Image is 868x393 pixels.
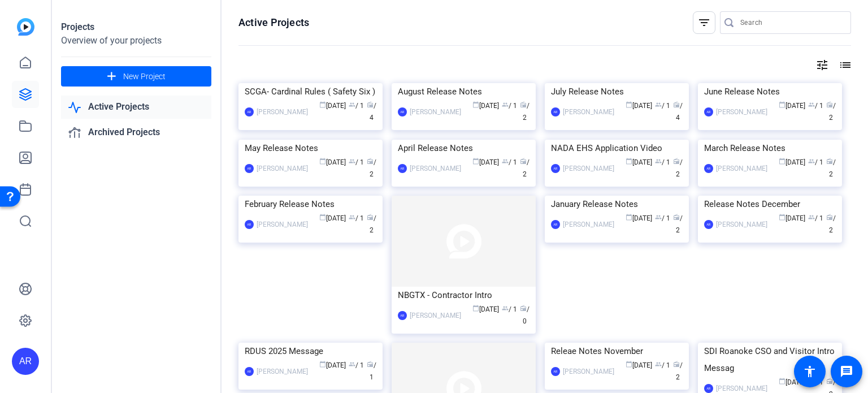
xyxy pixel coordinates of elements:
[704,107,713,116] div: AR
[502,102,517,110] span: / 1
[245,107,254,116] div: AR
[655,158,670,166] span: / 1
[626,158,652,166] span: [DATE]
[837,58,851,72] mat-icon: list
[563,163,614,174] div: [PERSON_NAME]
[673,361,680,368] span: radio
[257,106,308,118] div: [PERSON_NAME]
[245,164,254,173] div: AR
[245,220,254,229] div: AR
[319,361,326,368] span: calendar_today
[673,102,683,122] span: / 4
[410,106,461,118] div: [PERSON_NAME]
[398,164,407,173] div: AR
[655,361,670,369] span: / 1
[319,361,346,369] span: [DATE]
[238,16,309,29] h1: Active Projects
[551,367,560,376] div: AR
[61,121,211,144] a: Archived Projects
[673,101,680,108] span: radio
[563,106,614,118] div: [PERSON_NAME]
[626,361,652,369] span: [DATE]
[779,214,785,221] span: calendar_today
[803,365,817,378] mat-icon: accessibility
[655,102,670,110] span: / 1
[349,361,355,368] span: group
[245,83,376,100] div: SCGA- Cardinal Rules ( Safety Six )
[245,367,254,376] div: AR
[704,196,836,213] div: Release Notes December
[349,102,364,110] span: / 1
[502,158,517,166] span: / 1
[673,158,683,178] span: / 2
[626,214,652,222] span: [DATE]
[563,219,614,230] div: [PERSON_NAME]
[704,83,836,100] div: June Release Notes
[367,158,376,178] span: / 2
[779,102,805,110] span: [DATE]
[367,158,374,165] span: radio
[716,106,767,118] div: [PERSON_NAME]
[826,214,833,221] span: radio
[502,101,509,108] span: group
[808,102,823,110] span: / 1
[245,343,376,360] div: RDUS 2025 Message
[826,101,833,108] span: radio
[245,140,376,157] div: May Release Notes
[398,83,530,100] div: August Release Notes
[808,214,815,221] span: group
[520,158,527,165] span: radio
[704,384,713,393] div: AR
[502,158,509,165] span: group
[257,163,308,174] div: [PERSON_NAME]
[398,107,407,116] div: AR
[826,158,833,165] span: radio
[61,66,211,87] button: New Project
[626,101,632,108] span: calendar_today
[257,366,308,377] div: [PERSON_NAME]
[551,164,560,173] div: AR
[472,158,479,165] span: calendar_today
[551,107,560,116] div: AR
[551,83,683,100] div: July Release Notes
[673,158,680,165] span: radio
[779,158,805,166] span: [DATE]
[367,361,376,381] span: / 1
[808,158,823,166] span: / 1
[779,378,785,385] span: calendar_today
[17,18,34,36] img: blue-gradient.svg
[123,71,166,83] span: New Project
[626,361,632,368] span: calendar_today
[673,214,680,221] span: radio
[840,365,853,378] mat-icon: message
[349,361,364,369] span: / 1
[12,348,39,375] div: AR
[779,158,785,165] span: calendar_today
[319,214,326,221] span: calendar_today
[704,343,836,377] div: SDI Roanoke CSO and Visitor Intro Messag
[808,214,823,222] span: / 1
[398,140,530,157] div: April Release Notes
[551,140,683,157] div: NADA EHS Application Video
[779,214,805,222] span: [DATE]
[697,16,711,29] mat-icon: filter_list
[704,140,836,157] div: March Release Notes
[61,20,211,34] div: Projects
[673,214,683,234] span: / 2
[410,163,461,174] div: [PERSON_NAME]
[655,158,662,165] span: group
[319,102,346,110] span: [DATE]
[349,158,355,165] span: group
[257,219,308,230] div: [PERSON_NAME]
[319,158,326,165] span: calendar_today
[716,163,767,174] div: [PERSON_NAME]
[716,219,767,230] div: [PERSON_NAME]
[349,214,355,221] span: group
[319,101,326,108] span: calendar_today
[655,101,662,108] span: group
[349,214,364,222] span: / 1
[551,196,683,213] div: January Release Notes
[826,214,836,234] span: / 2
[704,220,713,229] div: AR
[520,101,527,108] span: radio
